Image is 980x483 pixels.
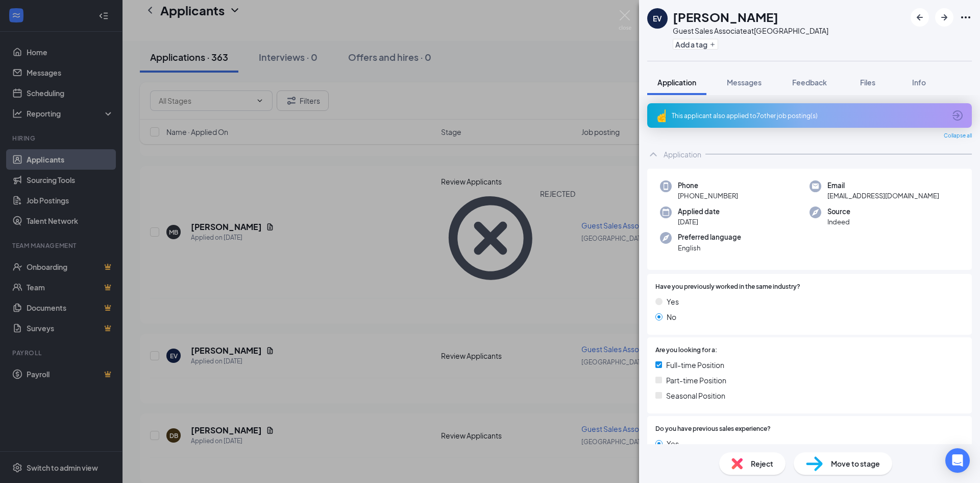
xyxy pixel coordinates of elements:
[827,206,850,217] span: Source
[827,180,939,191] span: Email
[938,11,950,24] svg: ArrowRight
[678,243,741,253] span: English
[678,206,720,217] span: Applied date
[655,424,771,434] span: Do you have previous sales experience?
[935,8,953,27] button: ArrowRight
[655,346,717,355] span: Are you looking for a:
[666,359,724,371] span: Full-time Position
[945,448,970,473] div: Open Intercom Messenger
[673,8,778,26] h1: [PERSON_NAME]
[667,438,679,449] span: Yes
[667,296,679,307] span: Yes
[827,217,850,227] span: Indeed
[666,375,726,386] span: Part-time Position
[960,11,972,24] svg: Ellipses
[647,148,659,160] svg: ChevronUp
[831,458,880,469] span: Move to stage
[655,282,800,292] span: Have you previously worked in the same industry?
[709,41,716,48] svg: Plus
[951,109,964,122] svg: ArrowCircle
[678,180,738,191] span: Phone
[912,78,926,87] span: Info
[667,311,676,323] span: No
[673,39,718,50] button: PlusAdd a tag
[664,149,701,159] div: Application
[751,458,773,469] span: Reject
[678,217,720,227] span: [DATE]
[792,78,827,87] span: Feedback
[672,111,945,120] div: This applicant also applied to 7 other job posting(s)
[657,78,696,87] span: Application
[666,390,725,401] span: Seasonal Position
[860,78,875,87] span: Files
[727,78,762,87] span: Messages
[673,26,828,36] div: Guest Sales Associate at [GEOGRAPHIC_DATA]
[911,8,929,27] button: ArrowLeftNew
[678,191,738,201] span: [PHONE_NUMBER]
[914,11,926,24] svg: ArrowLeftNew
[944,132,972,140] span: Collapse all
[653,13,662,24] div: EV
[827,191,939,201] span: [EMAIL_ADDRESS][DOMAIN_NAME]
[678,232,741,242] span: Preferred language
